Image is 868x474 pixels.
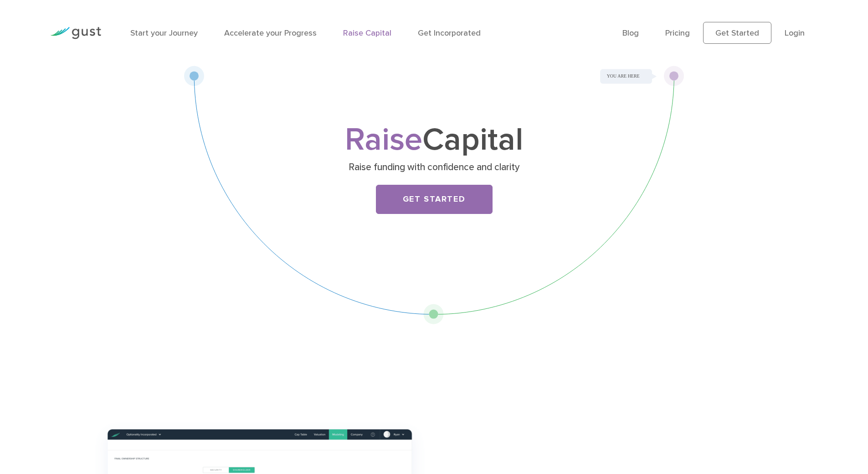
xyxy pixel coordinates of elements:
[130,28,198,38] a: Start your Journey
[257,161,611,174] p: Raise funding with confidence and clarity
[376,185,493,214] a: Get Started
[418,28,481,38] a: Get Incorporated
[665,28,690,38] a: Pricing
[703,22,771,44] a: Get Started
[254,125,614,155] h1: Capital
[345,120,422,159] span: Raise
[343,28,391,38] a: Raise Capital
[785,28,805,38] a: Login
[224,28,317,38] a: Accelerate your Progress
[50,27,101,39] img: Gust Logo
[622,28,639,38] a: Blog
